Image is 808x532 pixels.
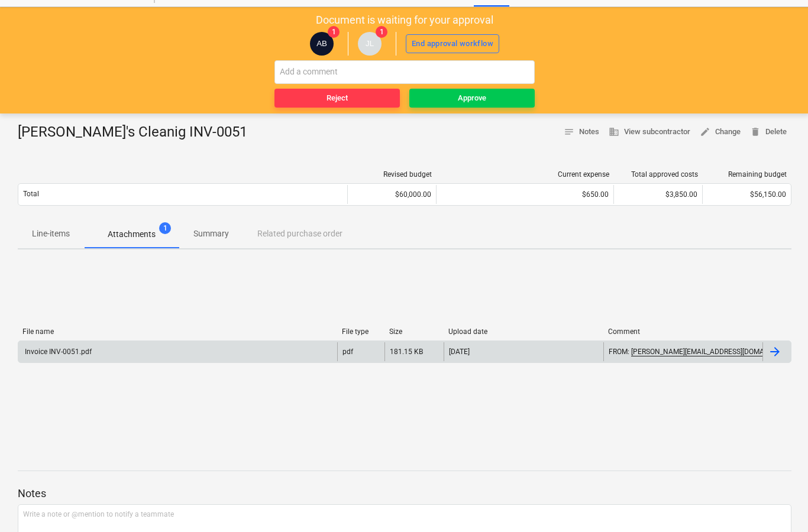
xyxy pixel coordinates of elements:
[390,348,423,356] div: 181.15 KB
[441,170,609,179] div: Current expense
[18,123,257,142] div: [PERSON_NAME]'s Cleanig INV-0051
[604,123,695,141] button: View subcontractor
[412,37,493,51] div: End approval workflow
[22,327,332,336] div: File name
[749,475,808,532] iframe: Chat Widget
[449,348,470,356] div: [DATE]
[559,123,604,141] button: Notes
[193,228,229,240] p: Summary
[23,348,92,356] div: Invoice INV-0051.pdf
[700,126,710,137] span: edit
[342,327,380,336] div: File type
[358,32,382,56] div: Joseph Licastro
[389,327,439,336] div: Size
[448,327,599,336] div: Upload date
[409,89,535,108] button: Approve
[23,189,39,199] p: Total
[745,123,791,141] button: Delete
[613,185,702,204] div: $3,850.00
[609,126,619,137] span: business
[342,348,353,356] div: pdf
[564,125,599,139] span: Notes
[441,190,609,199] div: $650.00
[366,39,374,48] span: JL
[328,26,340,38] span: 1
[619,170,698,179] div: Total approved costs
[327,92,348,105] div: Reject
[32,228,70,240] p: Line-items
[376,26,387,38] span: 1
[18,486,791,501] p: Notes
[609,125,690,139] span: View subcontractor
[274,89,400,108] button: Reject
[274,60,535,84] input: Add a comment
[316,13,493,27] p: Document is waiting for your approval
[750,125,787,139] span: Delete
[564,126,574,137] span: notes
[316,39,327,48] span: AB
[310,32,334,56] div: Alberto Berdera
[695,123,745,141] button: Change
[406,34,499,53] button: End approval workflow
[750,190,786,199] span: $56,150.00
[353,170,432,179] div: Revised budget
[700,125,741,139] span: Change
[750,126,761,137] span: delete
[608,327,758,336] div: Comment
[159,222,171,234] span: 1
[347,185,436,204] div: $60,000.00
[108,228,156,241] p: Attachments
[707,170,787,179] div: Remaining budget
[458,92,486,105] div: Approve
